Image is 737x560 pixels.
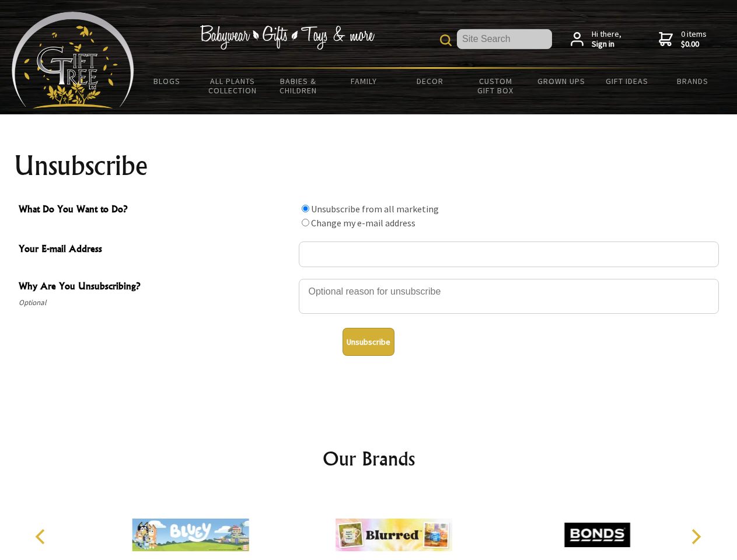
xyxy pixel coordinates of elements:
[528,69,594,93] a: Grown Ups
[302,219,309,226] input: What Do You Want to Do?
[681,29,707,50] span: 0 items
[592,29,621,50] span: Hi there,
[19,242,293,258] span: Your E-mail Address
[592,39,621,50] strong: Sign in
[12,12,134,108] img: Babyware - Gifts - Toys and more...
[299,242,719,267] input: Your E-mail Address
[659,29,707,50] a: 0 items$0.00
[299,279,719,314] textarea: Why Are You Unsubscribing?
[29,524,55,549] button: Previous
[660,69,726,93] a: Brands
[681,39,707,50] strong: $0.00
[311,217,415,229] label: Change my e-mail address
[19,279,293,296] span: Why Are You Unsubscribing?
[19,296,293,310] span: Optional
[302,205,309,212] input: What Do You Want to Do?
[397,69,463,93] a: Decor
[311,203,439,215] label: Unsubscribe from all marketing
[23,444,714,473] h2: Our Brands
[19,202,293,219] span: What Do You Want to Do?
[200,69,266,103] a: All Plants Collection
[440,34,452,46] img: product search
[457,29,552,49] input: Site Search
[200,25,375,50] img: Babywear - Gifts - Toys & more
[343,328,394,356] button: Unsubscribe
[683,524,708,549] button: Next
[463,69,529,103] a: Custom Gift Box
[14,152,724,180] h1: Unsubscribe
[594,69,660,93] a: Gift Ideas
[266,69,331,103] a: Babies & Children
[134,69,200,93] a: BLOGS
[571,29,621,50] a: Hi there,Sign in
[331,69,397,93] a: Family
